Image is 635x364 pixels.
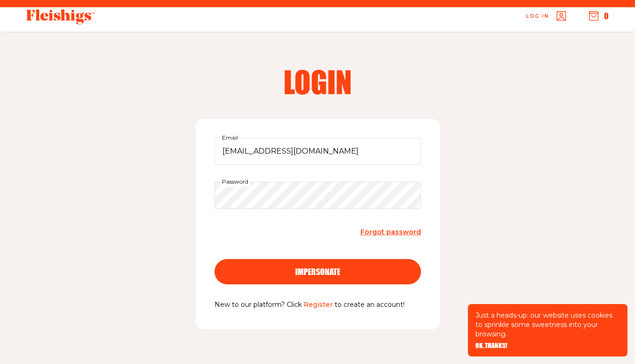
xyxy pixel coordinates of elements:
[214,259,421,284] button: impersonate
[214,138,421,165] input: Email
[475,311,620,339] p: Just a heads-up: our website uses cookies to sprinkle some sweetness into your browsing.
[198,67,438,97] h2: Login
[589,11,609,21] button: 0
[360,226,421,238] a: Forgot password
[220,133,240,143] label: Email
[526,13,549,20] span: Log in
[214,182,421,209] input: Password
[214,299,421,311] p: New to our platform? Click to create an account!
[220,177,250,187] label: Password
[526,11,566,21] a: Log in
[295,267,340,276] span: impersonate
[475,342,507,349] button: OK, THANKS!
[360,228,421,236] span: Forgot password
[304,300,333,309] a: Register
